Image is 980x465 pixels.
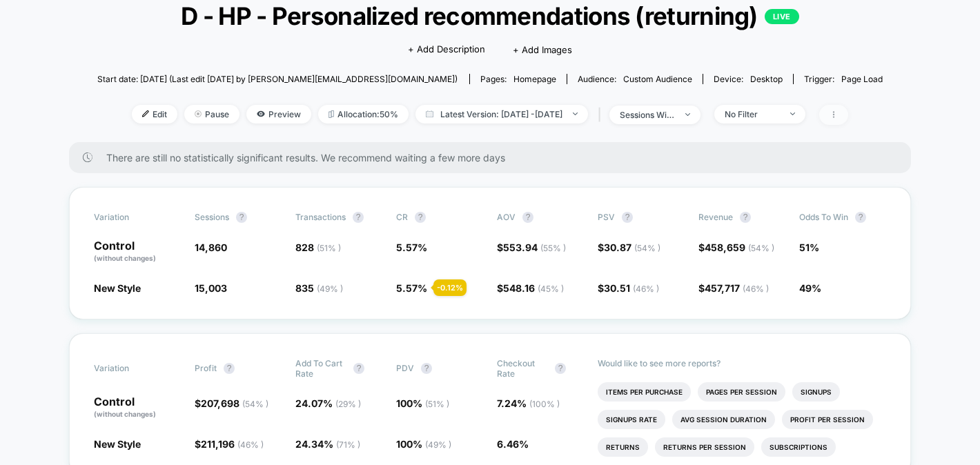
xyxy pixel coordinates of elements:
button: ? [622,212,633,223]
button: ? [855,212,866,223]
p: Control [94,240,181,264]
li: Pages Per Session [698,382,785,402]
img: end [790,112,795,115]
span: $ [195,438,264,450]
div: - 0.12 % [433,279,467,296]
span: PDV [396,363,414,373]
li: Signups Rate [598,410,665,429]
p: Control [94,396,181,419]
span: 24.34 % [295,438,360,450]
span: CR [396,212,408,222]
span: $ [195,397,268,409]
span: 14,860 [195,241,227,253]
span: (without changes) [94,254,156,262]
div: Trigger: [804,74,883,84]
span: AOV [497,212,516,222]
span: $ [598,241,660,253]
li: Returns Per Session [655,437,754,457]
span: ( 45 % ) [538,284,564,294]
button: ? [236,212,247,223]
span: Profit [195,363,217,373]
div: Pages: [480,74,556,84]
span: 49% [799,282,821,294]
span: Device: [703,74,793,84]
span: 548.16 [503,282,564,294]
span: $ [497,241,566,253]
li: Items Per Purchase [598,382,691,402]
span: Latest Version: [DATE] - [DATE] [415,105,588,123]
span: homepage [513,74,556,84]
button: ? [740,212,751,223]
span: ( 54 % ) [748,243,774,253]
span: 100 % [396,438,451,450]
button: ? [522,212,533,223]
span: Transactions [295,212,346,222]
span: 30.51 [604,282,659,294]
span: ( 46 % ) [743,284,769,294]
span: 458,659 [705,241,774,253]
li: Signups [792,382,840,402]
p: LIVE [765,9,799,24]
img: end [685,113,690,116]
span: 51% [799,241,819,253]
li: Profit Per Session [782,410,873,429]
div: No Filter [725,109,780,119]
span: Start date: [DATE] (Last edit [DATE] by [PERSON_NAME][EMAIL_ADDRESS][DOMAIN_NAME]) [97,74,458,84]
span: 15,003 [195,282,227,294]
span: ( 100 % ) [529,399,560,409]
span: (without changes) [94,410,156,418]
span: + Add Images [513,44,572,55]
button: ? [415,212,426,223]
span: New Style [94,438,141,450]
span: Checkout Rate [497,358,548,379]
span: Add To Cart Rate [295,358,346,379]
span: $ [698,241,774,253]
span: 30.87 [604,241,660,253]
img: edit [142,110,149,117]
span: ( 46 % ) [633,284,659,294]
span: 100 % [396,397,449,409]
span: ( 71 % ) [336,439,360,450]
span: 5.57 % [396,282,427,294]
span: Sessions [195,212,229,222]
span: Pause [184,105,239,123]
span: PSV [598,212,615,222]
span: Variation [94,212,170,223]
span: ( 46 % ) [237,439,264,450]
span: Odds to Win [799,212,875,223]
span: ( 49 % ) [317,284,343,294]
span: ( 51 % ) [425,399,449,409]
img: calendar [426,110,433,117]
span: Allocation: 50% [318,105,409,123]
button: ? [353,212,364,223]
span: Preview [246,105,311,123]
li: Subscriptions [761,437,836,457]
img: end [573,112,578,115]
span: | [595,105,609,125]
span: 7.24 % [497,397,560,409]
button: ? [421,363,432,374]
span: D - HP - Personalized recommendations (returning) [137,1,844,30]
span: 6.46 % [497,438,529,450]
span: 835 [295,282,343,294]
span: There are still no statistically significant results. We recommend waiting a few more days [106,152,883,164]
span: desktop [750,74,783,84]
li: Avg Session Duration [672,410,775,429]
button: ? [224,363,235,374]
span: Revenue [698,212,733,222]
li: Returns [598,437,648,457]
span: Edit [132,105,177,123]
span: Variation [94,358,170,379]
span: ( 54 % ) [242,399,268,409]
span: Page Load [841,74,883,84]
span: + Add Description [408,43,485,57]
span: $ [598,282,659,294]
span: 828 [295,241,341,253]
img: rebalance [329,110,334,118]
span: $ [698,282,769,294]
span: 24.07 % [295,397,361,409]
button: ? [555,363,566,374]
span: Custom Audience [623,74,692,84]
span: 211,196 [201,438,264,450]
span: ( 29 % ) [335,399,361,409]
